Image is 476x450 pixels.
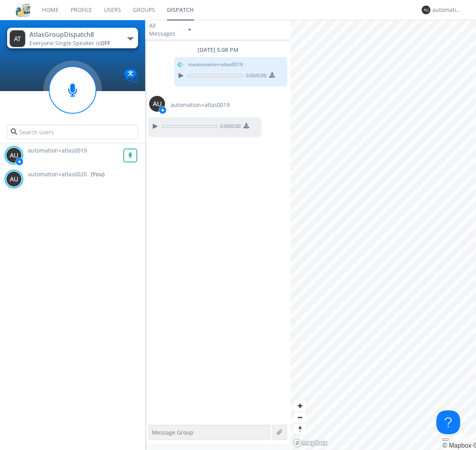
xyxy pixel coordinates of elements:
span: Single Speaker is [55,39,110,47]
span: automation+atlas0019 [171,101,230,109]
button: Zoom out [294,412,306,423]
div: automation+atlas0020 [432,6,462,14]
a: Mapbox logo [293,439,328,448]
span: 0:00 / 0:00 [217,123,241,132]
img: 373638.png [6,171,22,187]
img: download media button [269,72,275,78]
span: OFF [100,39,110,47]
div: [DATE] 5:08 PM [145,46,290,54]
div: All Messages [149,22,181,38]
img: 373638.png [10,30,25,47]
span: 0:00 / 0:00 [243,72,267,81]
img: 373638.png [149,96,165,112]
button: Reset bearing to north [294,423,306,435]
span: Zoom out [294,412,306,423]
img: Translation enabled [124,69,138,83]
iframe: Toggle Customer Support [436,410,460,434]
div: (You) [91,170,104,178]
img: caret-down-sm.svg [188,29,191,31]
img: download media button [244,123,249,128]
div: AtlasGroupDispatch8 [29,30,119,39]
img: 373638.png [6,147,22,163]
button: AtlasGroupDispatch8Everyone·Single Speaker isOFF [7,28,138,48]
button: Toggle attribution [442,439,449,441]
div: Everyone · [29,39,119,47]
span: Reset bearing to north [294,423,306,435]
span: automation+atlas0020 [28,170,87,178]
img: 373638.png [422,6,430,14]
span: to automation+atlas0019 [188,61,243,68]
img: cddb5a64eb264b2086981ab96f4c1ba7 [16,3,30,17]
button: Zoom in [294,400,306,412]
a: Mapbox [442,442,471,449]
span: automation+atlas0019 [28,147,87,154]
input: Search users [7,125,138,139]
